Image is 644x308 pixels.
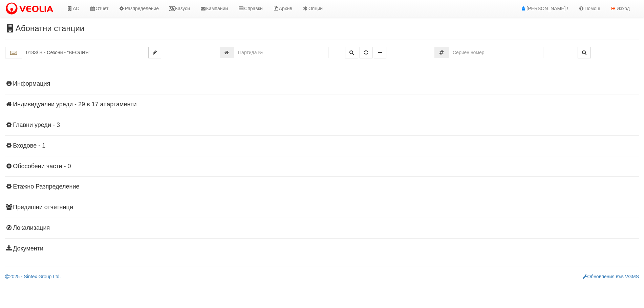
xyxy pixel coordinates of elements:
[5,24,639,33] h3: Абонатни станции
[5,81,639,87] h4: Информация
[5,163,639,170] h4: Обособени части - 0
[5,142,639,149] h4: Входове - 1
[5,245,639,252] h4: Документи
[22,47,138,58] input: Абонатна станция
[234,47,329,58] input: Партида №
[5,225,639,232] h4: Локализация
[449,47,543,58] input: Сериен номер
[583,274,639,279] a: Обновления във VGMS
[5,204,639,211] h4: Предишни отчетници
[5,2,57,16] img: VeoliaLogo.png
[5,122,639,129] h4: Главни уреди - 3
[5,274,61,279] a: 2025 - Sintex Group Ltd.
[5,101,639,108] h4: Индивидуални уреди - 29 в 17 апартаменти
[5,183,639,190] h4: Етажно Разпределение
